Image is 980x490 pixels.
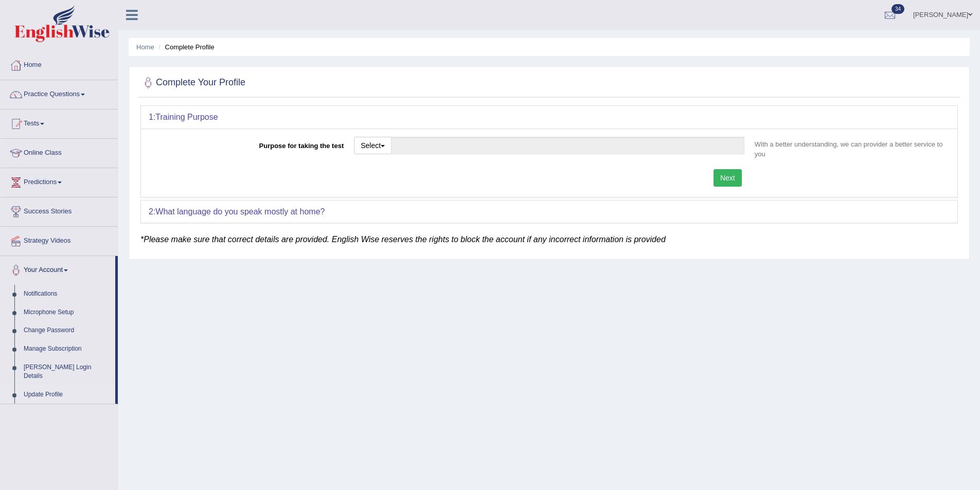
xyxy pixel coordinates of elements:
[141,201,957,223] div: 2:
[750,139,950,159] p: With a better understanding, we can provider a better service to you
[19,285,115,303] a: Notifications
[1,168,118,194] a: Predictions
[140,75,245,90] h2: Complete Your Profile
[1,197,118,223] a: Success Stories
[1,110,118,135] a: Tests
[354,137,391,154] button: Select
[1,256,115,282] a: Your Account
[149,137,349,151] label: Purpose for taking the test
[1,227,118,252] a: Strategy Videos
[136,43,154,51] a: Home
[1,80,118,106] a: Practice Questions
[140,235,666,244] em: *Please make sure that correct details are provided. English Wise reserves the rights to block th...
[19,321,115,340] a: Change Password
[1,139,118,165] a: Online Class
[19,358,115,386] a: [PERSON_NAME] Login Details
[156,42,214,52] li: Complete Profile
[19,340,115,358] a: Manage Subscription
[141,106,957,129] div: 1:
[1,51,118,77] a: Home
[155,113,218,121] b: Training Purpose
[892,4,904,14] span: 34
[19,386,115,404] a: Update Profile
[19,303,115,322] a: Microphone Setup
[714,169,742,187] button: Next
[155,207,325,216] b: What language do you speak mostly at home?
